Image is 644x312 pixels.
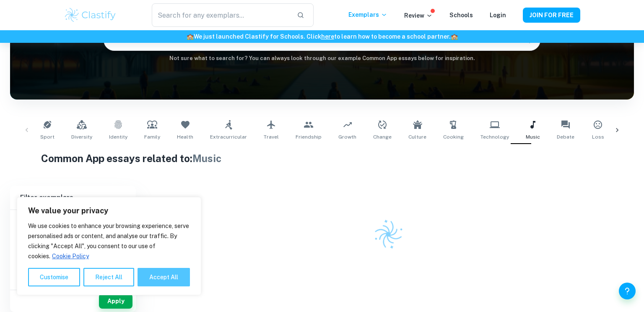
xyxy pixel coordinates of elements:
[187,33,194,40] span: 🏫
[99,294,132,309] button: Apply
[408,133,426,141] span: Culture
[526,133,540,141] span: Music
[10,54,634,63] h6: Not sure what to search for? You can always look through our example Common App essays below for ...
[152,3,290,27] input: Search for any exemplars...
[144,133,160,141] span: Family
[523,8,580,23] button: JOIN FOR FREE
[404,11,433,20] p: Review
[40,133,55,141] span: Sport
[369,215,408,254] img: Clastify logo
[52,252,89,260] a: Cookie Policy
[28,206,190,216] p: We value your privacy
[557,133,574,141] span: Debate
[480,133,509,141] span: Technology
[449,12,473,18] a: Schools
[28,221,190,261] p: We use cookies to enhance your browsing experience, serve personalised ads or content, and analys...
[490,12,506,18] a: Login
[592,133,604,141] span: Loss
[264,133,279,141] span: Travel
[192,152,221,164] span: Music
[177,133,193,141] span: Health
[10,186,136,210] h6: Filter exemplars
[451,33,458,40] span: 🏫
[373,133,392,141] span: Change
[619,283,636,299] button: Help and Feedback
[64,7,117,24] img: Clastify logo
[138,268,190,286] button: Accept All
[17,197,201,295] div: We value your privacy
[28,268,80,286] button: Customise
[210,133,247,141] span: Extracurricular
[443,133,464,141] span: Cooking
[71,133,92,141] span: Diversity
[41,151,602,166] h1: Common App essays related to:
[338,133,356,141] span: Growth
[2,32,642,41] h6: We just launched Clastify for Schools. Click to learn how to become a school partner.
[348,10,387,19] p: Exemplars
[321,33,334,40] a: here
[109,133,127,141] span: Identity
[296,133,322,141] span: Friendship
[83,268,134,286] button: Reject All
